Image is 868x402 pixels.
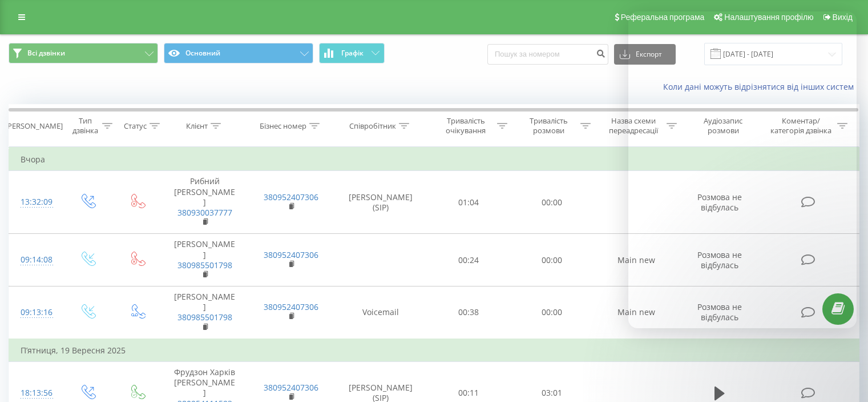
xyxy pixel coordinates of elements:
a: 380952407306 [264,382,318,393]
div: 13:32:09 [21,191,51,213]
div: Клієнт [186,121,208,131]
span: Всі дзвінки [27,49,65,58]
td: 01:04 [427,171,510,234]
div: Співробітник [349,121,396,131]
td: 00:24 [427,234,510,286]
iframe: Intercom live chat [628,11,857,328]
span: Графік [341,49,364,57]
button: Основний [164,43,313,63]
td: [PERSON_NAME] (SIP) [334,171,427,234]
span: Реферальна програма [621,13,705,22]
td: [PERSON_NAME] [162,234,248,286]
iframe: Intercom live chat [829,337,857,365]
td: 00:00 [510,234,593,286]
td: Main new [593,286,679,339]
div: 09:14:08 [21,249,51,271]
td: 00:38 [427,286,510,339]
button: Експорт [614,44,676,65]
a: 380985501798 [177,260,232,270]
button: Графік [319,43,385,63]
td: Voicemail [334,286,427,339]
div: 09:13:16 [21,301,51,324]
a: 380985501798 [177,312,232,323]
td: [PERSON_NAME] [162,286,248,339]
div: Бізнес номер [260,121,306,131]
a: 380930037777 [177,207,232,218]
td: П’ятниця, 19 Вересня 2025 [9,339,859,362]
a: 380952407306 [264,192,318,202]
td: Вчора [9,148,859,171]
a: 380952407306 [264,249,318,260]
td: Main new [593,234,679,286]
div: Тип дзвінка [72,116,99,136]
div: Тривалість очікування [438,116,495,136]
td: 00:00 [510,286,593,339]
a: 380952407306 [264,301,318,312]
td: Рибний [PERSON_NAME] [162,171,248,234]
td: 00:00 [510,171,593,234]
div: Назва схеми переадресації [604,116,664,136]
input: Пошук за номером [487,44,608,65]
div: Тривалість розмови [520,116,578,136]
div: Статус [124,121,147,131]
button: Всі дзвінки [9,43,158,63]
div: [PERSON_NAME] [5,121,63,131]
